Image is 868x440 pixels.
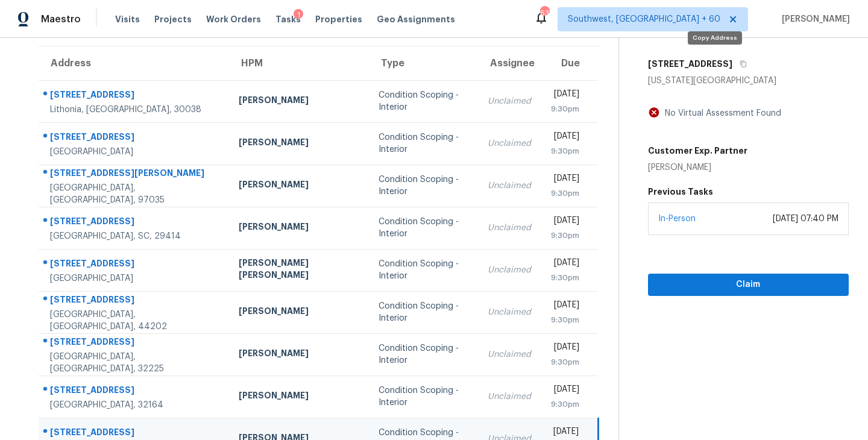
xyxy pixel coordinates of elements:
span: Maestro [41,13,81,25]
div: Lithonia, [GEOGRAPHIC_DATA], 30038 [50,104,219,116]
div: [GEOGRAPHIC_DATA] [50,272,219,284]
div: [DATE] [550,341,580,356]
div: [GEOGRAPHIC_DATA], 32164 [50,399,219,411]
th: Assignee [478,46,541,80]
div: Condition Scoping - Interior [379,258,468,282]
div: [PERSON_NAME] [PERSON_NAME] [239,257,359,284]
div: 9:30pm [550,230,580,242]
div: Unclaimed [488,95,531,107]
div: [PERSON_NAME] [239,221,359,236]
div: 9:30pm [550,314,580,326]
th: Type [369,46,478,80]
span: Work Orders [206,13,261,25]
div: [PERSON_NAME] [239,178,359,193]
h5: [STREET_ADDRESS] [648,58,732,70]
div: [DATE] [550,88,580,103]
span: Southwest, [GEOGRAPHIC_DATA] + 60 [568,13,720,25]
div: [STREET_ADDRESS] [50,336,219,351]
div: [STREET_ADDRESS] [50,89,219,104]
div: [PERSON_NAME] [239,305,359,320]
th: Due [541,46,599,80]
div: [US_STATE][GEOGRAPHIC_DATA] [648,75,849,87]
th: Address [39,46,229,80]
div: [GEOGRAPHIC_DATA] [50,146,219,158]
div: Unclaimed [488,137,531,149]
div: Condition Scoping - Interior [379,131,468,156]
img: Artifact Not Present Icon [648,106,660,119]
div: [DATE] [550,299,580,314]
span: [PERSON_NAME] [777,13,850,25]
div: Unclaimed [488,222,531,234]
div: [STREET_ADDRESS][PERSON_NAME] [50,167,219,182]
div: [GEOGRAPHIC_DATA], [GEOGRAPHIC_DATA], 44202 [50,309,219,333]
div: Unclaimed [488,348,531,360]
a: In-Person [658,215,696,223]
div: [STREET_ADDRESS] [50,294,219,309]
div: [DATE] [550,130,580,145]
span: Projects [154,13,192,25]
div: 9:30pm [550,187,580,200]
div: [GEOGRAPHIC_DATA], [GEOGRAPHIC_DATA], 97035 [50,182,219,206]
div: Condition Scoping - Interior [379,385,468,409]
div: [DATE] [550,215,580,230]
div: [STREET_ADDRESS] [50,131,219,146]
div: Unclaimed [488,264,531,276]
div: Unclaimed [488,306,531,318]
div: Condition Scoping - Interior [379,216,468,240]
div: [DATE] [550,383,580,398]
div: [GEOGRAPHIC_DATA], [GEOGRAPHIC_DATA], 32225 [50,351,219,375]
h5: Previous Tasks [648,186,849,198]
div: [STREET_ADDRESS] [50,384,219,399]
div: 1 [294,9,303,21]
div: Condition Scoping - Interior [379,300,468,324]
div: 9:30pm [550,103,580,115]
div: 638 [540,7,549,19]
div: [PERSON_NAME] [239,136,359,151]
span: Geo Assignments [377,13,455,25]
div: Condition Scoping - Interior [379,89,468,113]
button: Claim [648,274,849,296]
div: [DATE] [550,257,580,272]
span: Claim [658,277,839,292]
div: [GEOGRAPHIC_DATA], SC, 29414 [50,230,219,242]
span: Properties [315,13,362,25]
div: No Virtual Assessment Found [660,107,781,119]
div: [STREET_ADDRESS] [50,257,219,272]
span: Tasks [275,15,301,24]
div: 9:30pm [550,272,580,284]
div: [PERSON_NAME] [239,389,359,404]
div: [PERSON_NAME] [239,347,359,362]
div: [PERSON_NAME] [648,162,747,174]
div: [DATE] [550,172,580,187]
div: Condition Scoping - Interior [379,342,468,366]
th: HPM [229,46,369,80]
div: Unclaimed [488,391,531,403]
div: Unclaimed [488,180,531,192]
div: 9:30pm [550,356,580,368]
div: 9:30pm [550,145,580,157]
div: [DATE] 07:40 PM [773,213,838,225]
div: [PERSON_NAME] [239,94,359,109]
div: Condition Scoping - Interior [379,174,468,198]
span: Visits [115,13,140,25]
div: 9:30pm [550,398,580,410]
div: [STREET_ADDRESS] [50,215,219,230]
h5: Customer Exp. Partner [648,145,747,157]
